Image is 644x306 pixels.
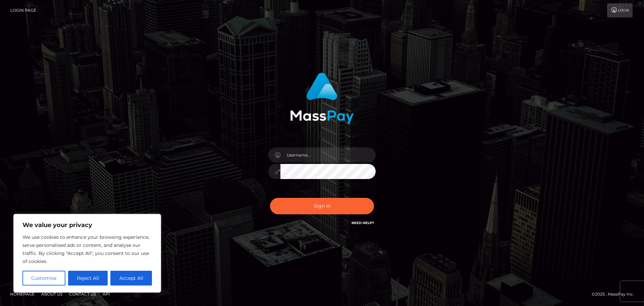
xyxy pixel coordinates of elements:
[39,289,65,299] a: About Us
[13,214,161,293] div: We value your privacy
[10,3,36,17] a: Login Page
[22,271,65,286] button: Customise
[270,198,374,214] button: Sign in
[100,289,113,299] a: API
[607,3,633,17] a: Login
[68,271,108,286] button: Reject All
[592,291,639,298] div: © 2025 , MassPay Inc.
[290,73,354,124] img: MassPay Login
[110,271,152,286] button: Accept All
[66,289,99,299] a: Contact Us
[22,233,152,265] p: We use cookies to enhance your browsing experience, serve personalised ads or content, and analys...
[280,147,376,163] input: Username...
[22,221,152,229] p: We value your privacy
[352,221,374,225] a: Need Help?
[7,289,37,299] a: Homepage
